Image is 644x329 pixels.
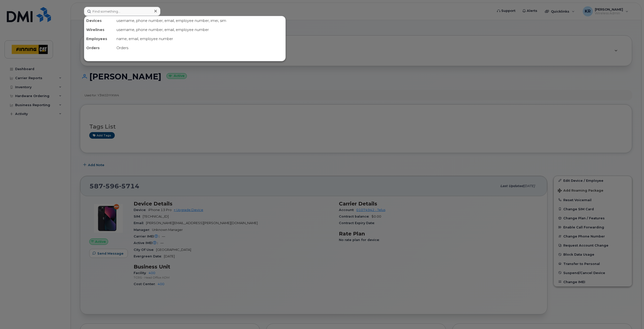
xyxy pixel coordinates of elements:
[84,43,114,52] div: Orders
[114,25,285,34] div: username, phone number, email, employee number
[84,16,114,25] div: Devices
[114,34,285,43] div: name, email, employee number
[114,16,285,25] div: username, phone number, email, employee number, imei, sim
[84,25,114,34] div: Wirelines
[84,34,114,43] div: Employees
[114,43,285,52] div: Orders
[622,307,640,325] iframe: Messenger Launcher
